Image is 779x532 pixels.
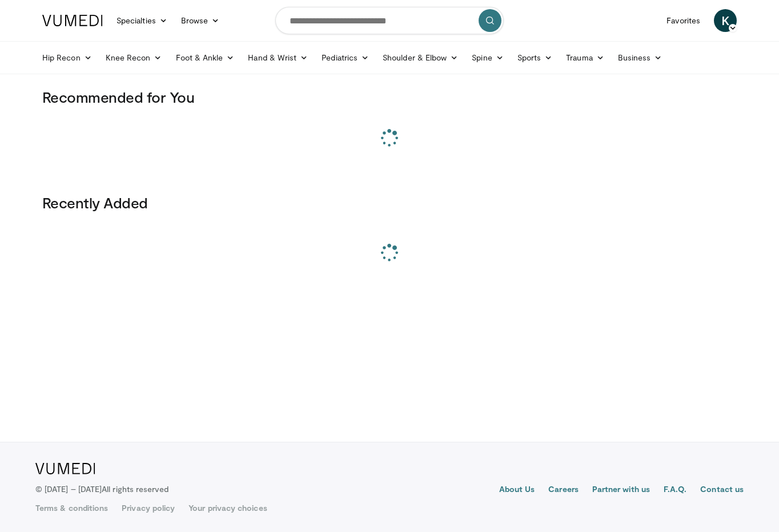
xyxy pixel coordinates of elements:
[102,484,168,494] span: All rights reserved
[664,483,686,497] a: F.A.Q.
[241,46,315,69] a: Hand & Wrist
[35,46,99,69] a: Hip Recon
[35,502,108,514] a: Terms & conditions
[188,502,267,514] a: Your privacy choices
[714,9,737,32] a: K
[99,46,169,69] a: Knee Recon
[35,483,169,495] p: © [DATE] – [DATE]
[376,46,465,69] a: Shoulder & Elbow
[511,46,560,69] a: Sports
[700,483,744,497] a: Contact us
[315,46,376,69] a: Pediatrics
[548,483,579,497] a: Careers
[592,483,650,497] a: Partner with us
[559,46,611,69] a: Trauma
[275,7,504,34] input: Search topics, interventions
[169,46,242,69] a: Foot & Ankle
[42,194,737,212] h3: Recently Added
[611,46,669,69] a: Business
[42,15,103,26] img: VuMedi Logo
[35,463,95,474] img: VuMedi Logo
[174,9,227,32] a: Browse
[110,9,174,32] a: Specialties
[660,9,707,32] a: Favorites
[499,483,535,497] a: About Us
[465,46,510,69] a: Spine
[42,88,737,106] h3: Recommended for You
[122,502,175,514] a: Privacy policy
